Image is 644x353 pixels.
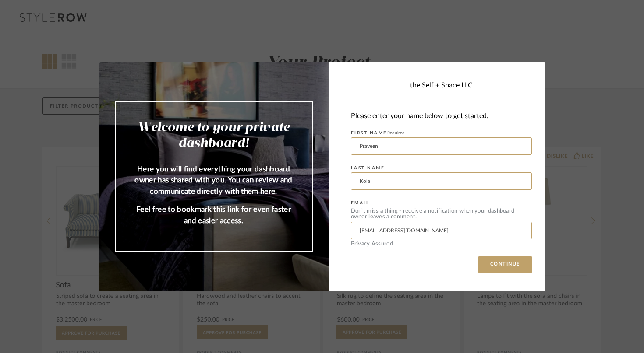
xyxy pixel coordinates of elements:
input: Enter Last Name [351,172,532,190]
div: the Self + Space LLC [410,80,473,91]
input: Enter First Name [351,137,532,155]
p: Feel free to bookmark this link for even faster and easier access. [133,204,294,226]
div: Privacy Assured [351,241,532,247]
span: Required [387,131,405,135]
label: LAST NAME [351,165,385,171]
input: Enter Email [351,222,532,239]
div: Don’t miss a thing - receive a notification when your dashboard owner leaves a comment. [351,208,532,220]
div: Please enter your name below to get started. [351,110,532,122]
p: Here you will find everything your dashboard owner has shared with you. You can review and commun... [133,164,294,197]
label: FIRST NAME [351,130,405,136]
h2: Welcome to your private dashboard! [133,120,294,151]
label: EMAIL [351,200,370,206]
button: CONTINUE [478,256,532,273]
